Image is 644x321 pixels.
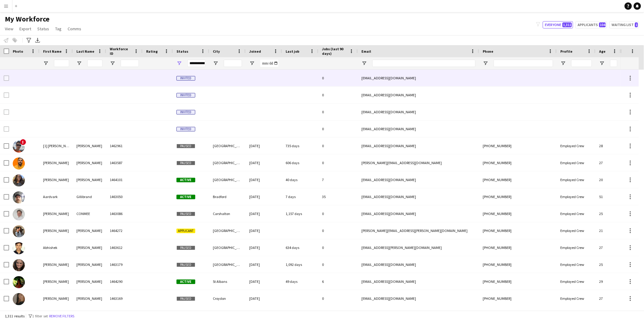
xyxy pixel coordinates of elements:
input: Email Filter Input [372,60,475,67]
div: Employed Crew [557,171,595,188]
div: Aardvark [39,188,73,205]
span: 1,311 [562,22,572,27]
button: Open Filter Menu [76,61,82,66]
div: [PHONE_NUMBER] [479,239,557,256]
div: [EMAIL_ADDRESS][DOMAIN_NAME] [358,188,479,205]
div: 1463179 [106,256,143,273]
span: First Name [43,49,62,54]
div: 40 days [282,171,318,188]
div: 606 days [282,154,318,171]
div: [DATE] [246,290,282,307]
div: 28 [595,137,621,154]
span: Active [176,280,195,284]
input: City Filter Input [224,60,242,67]
div: [EMAIL_ADDRESS][DOMAIN_NAME] [358,273,479,290]
span: Comms [68,26,81,31]
div: [PERSON_NAME] [39,154,73,171]
div: [PERSON_NAME] [73,273,106,290]
div: 49 days [282,273,318,290]
div: 634 days [282,239,318,256]
span: Paused [176,296,195,301]
div: Croydon [209,290,246,307]
div: Employed Crew [557,256,595,273]
span: Paused [176,161,195,165]
span: 1 filter set [32,314,48,318]
div: 7 [318,171,358,188]
span: Active [176,195,195,199]
div: [PHONE_NUMBER] [479,290,557,307]
div: Gillibrand [73,188,106,205]
button: Open Filter Menu [560,61,566,66]
span: Last job [286,49,299,54]
span: View [5,26,13,31]
div: [GEOGRAPHIC_DATA] [209,239,246,256]
div: 21 [595,222,621,239]
span: ! [20,139,26,145]
div: [GEOGRAPHIC_DATA] [209,256,246,273]
span: Paused [176,212,195,216]
a: Comms [65,25,84,33]
div: [EMAIL_ADDRESS][DOMAIN_NAME] [358,121,479,137]
div: 27 [595,290,621,307]
span: City [213,49,220,54]
div: [EMAIL_ADDRESS][DOMAIN_NAME] [358,70,479,86]
div: [EMAIL_ADDRESS][DOMAIN_NAME] [358,171,479,188]
span: Last Name [76,49,94,54]
div: 735 days [282,137,318,154]
button: Open Filter Menu [110,61,115,66]
button: Open Filter Menu [599,61,605,66]
input: Row Selection is disabled for this row (unchecked) [4,75,9,81]
button: Everyone1,311 [543,21,573,28]
div: [PERSON_NAME][EMAIL_ADDRESS][PERSON_NAME][DOMAIN_NAME] [358,222,479,239]
div: 1462961 [106,137,143,154]
div: [EMAIL_ADDRESS][DOMAIN_NAME] [358,104,479,120]
span: Joined [249,49,261,54]
div: 27 [595,239,621,256]
a: Tag [53,25,64,33]
div: Employed Crew [557,188,595,205]
span: 1 [635,22,638,27]
div: [DATE] [246,256,282,273]
input: Profile Filter Input [571,60,592,67]
div: 1463086 [106,205,143,222]
div: [GEOGRAPHIC_DATA] [209,154,246,171]
div: Abhishek [39,239,73,256]
span: Tag [55,26,62,31]
div: 1463169 [106,290,143,307]
div: [EMAIL_ADDRESS][PERSON_NAME][DOMAIN_NAME] [358,239,479,256]
div: 0 [318,121,358,137]
div: 0 [318,290,358,307]
span: Active [176,178,195,182]
div: 1463587 [106,154,143,171]
div: [EMAIL_ADDRESS][DOMAIN_NAME] [358,87,479,103]
div: 1464272 [106,222,143,239]
div: [GEOGRAPHIC_DATA] [209,171,246,188]
div: 0 [318,87,358,103]
div: [PERSON_NAME] [39,290,73,307]
a: Export [17,25,34,33]
span: Rating [146,49,158,54]
div: [EMAIL_ADDRESS][DOMAIN_NAME] [358,205,479,222]
div: Employed Crew [557,273,595,290]
img: Aardvark Gillibrand [13,191,25,204]
div: 25 [595,256,621,273]
div: [GEOGRAPHIC_DATA] [209,222,246,239]
div: 20 [595,171,621,188]
button: Remove filters [48,313,75,319]
span: Photo [13,49,23,54]
div: [PERSON_NAME][EMAIL_ADDRESS][DOMAIN_NAME] [358,154,479,171]
div: [PHONE_NUMBER] [479,171,557,188]
div: Employed Crew [557,205,595,222]
div: [DATE] [246,137,282,154]
div: 27 [595,154,621,171]
div: 35 [318,188,358,205]
div: [1] [PERSON_NAME] [39,137,73,154]
button: Open Filter Menu [213,61,218,66]
div: 1463612 [106,239,143,256]
img: Aaditya Shankar Majumder [13,157,25,170]
input: Phone Filter Input [494,60,553,67]
div: [PERSON_NAME] [73,137,106,154]
div: [PERSON_NAME] [39,256,73,273]
span: Paused [176,246,195,250]
div: [PERSON_NAME] [39,171,73,188]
